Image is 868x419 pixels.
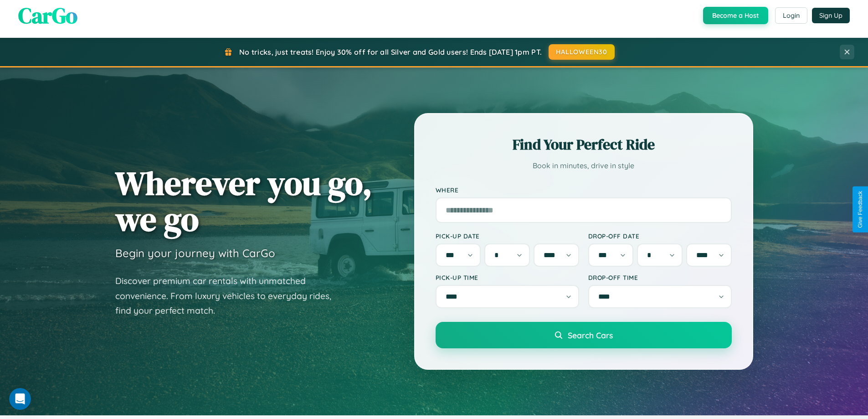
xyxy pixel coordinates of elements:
button: Become a Host [703,7,768,24]
span: Search Cars [568,330,613,340]
button: HALLOWEEN30 [549,44,615,60]
span: No tricks, just treats! Enjoy 30% off for all Silver and Gold users! Ends [DATE] 1pm PT. [239,47,542,57]
iframe: Intercom live chat [9,388,31,410]
p: Discover premium car rentals with unmatched convenience. From luxury vehicles to everyday rides, ... [115,274,343,318]
label: Where [436,186,732,194]
label: Pick-up Time [436,274,579,281]
span: CarGo [18,0,77,31]
p: Book in minutes, drive in style [436,159,732,172]
button: Login [775,7,807,24]
label: Drop-off Time [588,274,732,281]
label: Drop-off Date [588,232,732,240]
h1: Wherever you go, we go [115,165,372,237]
button: Sign Up [812,8,850,23]
div: Give Feedback [857,191,863,228]
label: Pick-up Date [436,232,579,240]
button: Search Cars [436,322,732,348]
h3: Begin your journey with CarGo [115,246,275,260]
h2: Find Your Perfect Ride [436,134,732,155]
